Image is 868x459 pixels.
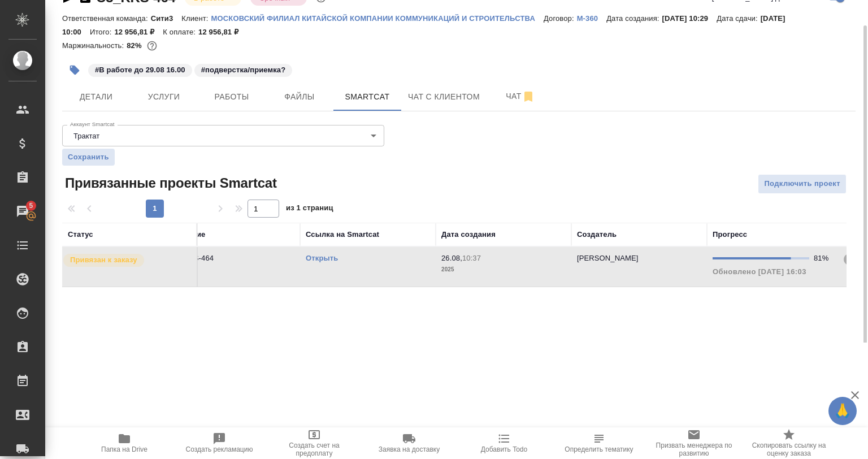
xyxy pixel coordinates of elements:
span: В работе до 29.08 16.00 [87,64,193,74]
p: Ответственная команда: [62,14,151,23]
div: 81% [814,253,834,264]
p: 82% [127,41,144,50]
p: К оплате: [163,28,198,36]
p: [PERSON_NAME] [577,254,639,262]
p: 2025 [441,264,566,275]
p: Договор: [544,14,577,23]
button: Добавить тэг [62,58,87,83]
p: 26.08, [441,254,462,262]
button: 🙏 [828,397,857,425]
p: #подверстка/приемка? [201,64,286,76]
div: Создатель [577,229,617,240]
p: Маржинальность: [62,41,127,50]
button: Подключить проект [758,174,847,194]
p: #В работе до 29.08 16.00 [95,64,185,76]
div: Трактат [62,125,384,146]
span: Подключить проект [764,177,840,190]
p: М-360 [577,14,607,23]
span: Услуги [137,90,191,104]
span: 5 [22,200,40,211]
span: Чат с клиентом [408,90,480,104]
div: Ссылка на Smartcat [306,229,379,240]
p: Дата сдачи: [717,14,760,23]
a: Открыть [306,254,338,262]
p: [DATE] 10:29 [662,14,717,23]
a: М-360 [577,13,607,23]
span: Сохранить [68,151,109,163]
p: 10:37 [462,254,481,262]
button: Сохранить [62,149,115,166]
a: МОСКОВСКИЙ ФИЛИАЛ КИТАЙСКОЙ КОМПАНИИ КОММУНИКАЦИЙ И СТРОИТЕЛЬСТВА [211,13,544,23]
p: Привязан к заказу [70,254,137,266]
span: Обновлено [DATE] 16:03 [713,267,806,276]
div: Статус [68,229,93,240]
p: Сити3 [151,14,182,23]
span: Детали [69,90,123,104]
span: Привязанные проекты Smartcat [62,174,277,192]
span: подверстка/приемка? [193,64,294,74]
p: Итого: [90,28,114,36]
span: 🙏 [833,399,852,423]
p: 12 956,81 ₽ [114,28,163,36]
span: Smartcat [340,90,394,104]
a: 5 [3,197,42,226]
span: Работы [205,90,259,104]
p: МОСКОВСКИЙ ФИЛИАЛ КИТАЙСКОЙ КОМПАНИИ КОММУНИКАЦИЙ И СТРОИТЕЛЬСТВА [211,14,544,23]
span: Чат [493,89,548,103]
p: 12 956,81 ₽ [198,28,247,36]
p: C3_KKS-464 [170,253,294,264]
div: Дата создания [441,229,496,240]
svg: Отписаться [522,90,535,103]
span: Файлы [272,90,327,104]
button: 1992.90 RUB; [145,38,159,53]
p: Клиент: [181,14,211,23]
button: Трактат [70,131,103,141]
p: Дата создания: [606,14,662,23]
div: Прогресс [713,229,747,240]
span: из 1 страниц [286,201,333,218]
